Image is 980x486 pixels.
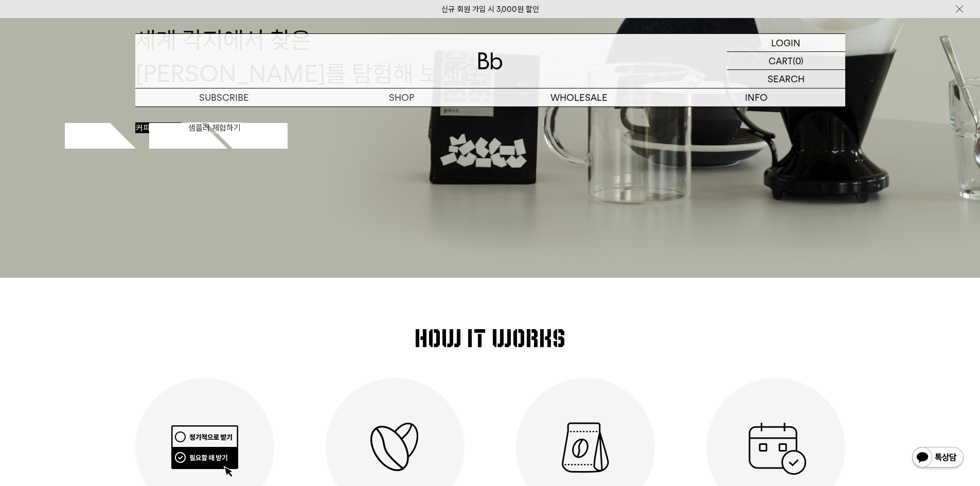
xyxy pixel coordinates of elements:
[668,88,845,106] p: INFO
[911,446,965,471] img: 카카오톡 채널 1:1 채팅 버튼
[769,52,793,69] p: CART
[793,52,804,69] p: (0)
[313,88,490,106] a: SHOP
[188,122,241,133] a: 샘플러 체험하기
[416,329,564,347] img: HOW IT WORKS
[768,70,805,88] p: SEARCH
[742,413,810,481] img: 구독 주기 선택
[361,413,429,481] img: 원두 타입 선택
[490,88,668,106] p: WHOLESALE
[135,122,182,133] a: 커피 구독하기
[136,123,181,133] span: 커피 구독하기
[188,123,241,133] span: 샘플러 체험하기
[727,52,845,70] a: CART (0)
[727,34,845,52] a: LOGIN
[771,34,800,51] p: LOGIN
[441,5,539,14] a: 신규 회원 가입 시 3,000원 할인
[171,413,239,481] img: 구독 타입 선택
[551,413,619,481] img: 용량 타입 선택
[478,52,503,69] img: 로고
[135,88,313,106] a: SUBSCRIBE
